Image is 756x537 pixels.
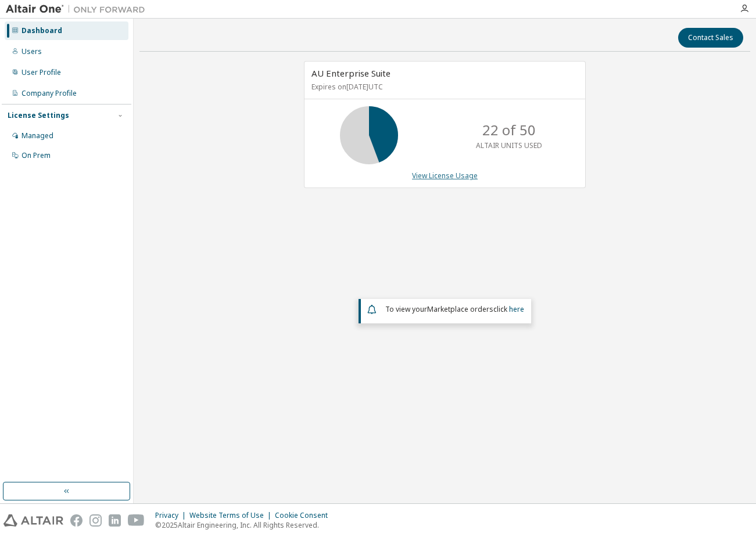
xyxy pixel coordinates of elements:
div: User Profile [22,68,61,77]
a: View License Usage [412,171,478,181]
img: Altair One [6,3,151,15]
p: © 2025 Altair Engineering, Inc. All Rights Reserved. [155,520,335,530]
div: Privacy [155,511,189,520]
div: License Settings [8,111,69,120]
p: 22 of 50 [482,120,536,140]
div: Dashboard [22,26,62,35]
div: Website Terms of Use [189,511,275,520]
img: facebook.svg [70,514,83,527]
p: Expires on [DATE] UTC [311,82,575,92]
p: ALTAIR UNITS USED [476,140,542,150]
div: Cookie Consent [275,511,335,520]
div: Managed [22,131,53,140]
div: Users [22,47,42,56]
img: altair_logo.svg [3,514,63,527]
button: Contact Sales [678,28,743,48]
span: AU Enterprise Suite [311,67,390,79]
div: On Prem [22,151,51,160]
img: instagram.svg [89,514,102,527]
a: here [509,304,524,314]
span: To view your click [385,304,524,314]
div: Company Profile [22,89,77,98]
img: youtube.svg [128,514,145,527]
img: linkedin.svg [109,514,121,527]
em: Marketplace orders [427,304,493,314]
